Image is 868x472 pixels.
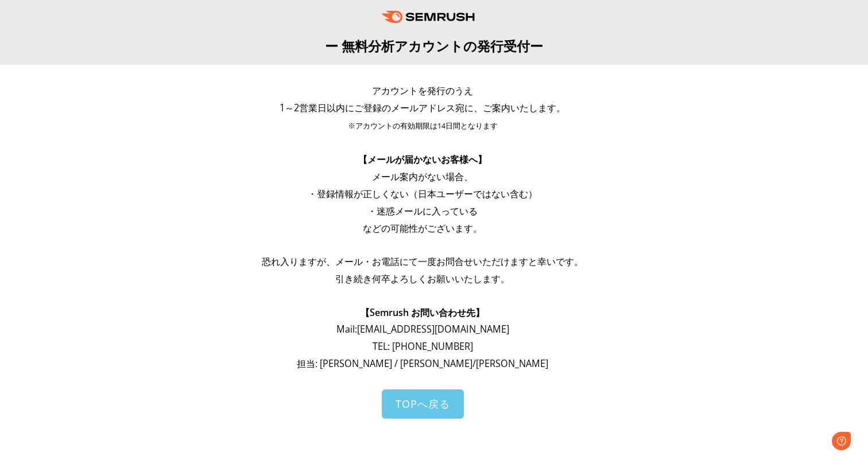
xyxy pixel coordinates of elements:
span: ・迷惑メールに入っている [367,205,478,217]
iframe: Help widget launcher [766,427,855,459]
a: TOPへ戻る [382,389,464,419]
span: 恐れ入りますが、メール・お電話にて一度お問合せいただけますと幸いです。 [262,255,583,268]
span: TEL: [PHONE_NUMBER] [373,340,473,353]
span: Mail: [EMAIL_ADDRESS][DOMAIN_NAME] [336,323,509,336]
span: 担当: [PERSON_NAME] / [PERSON_NAME]/[PERSON_NAME] [297,357,548,370]
span: 【メールが届かないお客様へ】 [358,153,487,166]
span: ー 無料分析アカウントの発行受付ー [325,37,543,55]
span: 【Semrush お問い合わせ先】 [361,306,485,319]
span: 引き続き何卒よろしくお願いいたします。 [335,272,510,285]
span: などの可能性がございます。 [363,222,482,235]
span: ・登録情報が正しくない（日本ユーザーではない含む） [308,188,537,200]
span: 1～2営業日以内にご登録のメールアドレス宛に、ご案内いたします。 [280,102,565,114]
span: アカウントを発行のうえ [372,84,473,97]
span: TOPへ戻る [396,397,450,411]
span: ※アカウントの有効期限は14日間となります [348,121,498,131]
span: メール案内がない場合、 [372,170,473,183]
